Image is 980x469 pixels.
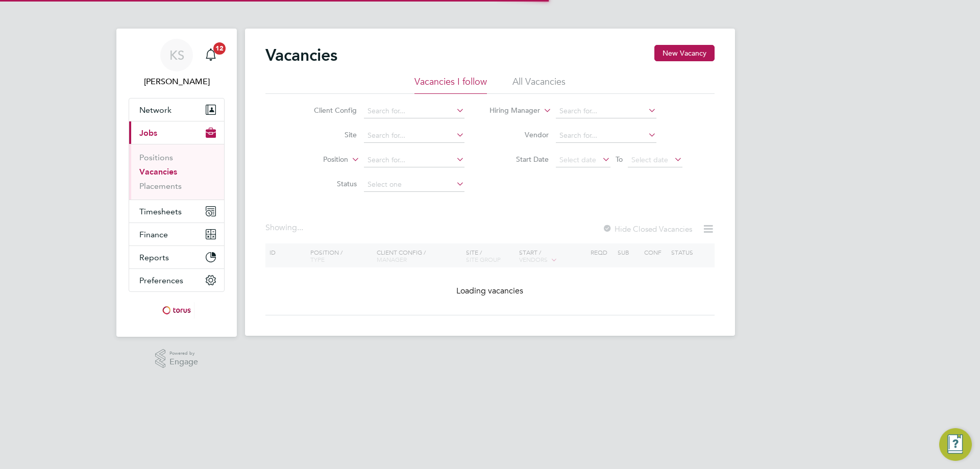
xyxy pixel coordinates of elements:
[265,223,305,233] div: Showing
[213,42,226,55] span: 12
[631,155,668,164] span: Select date
[364,129,464,143] input: Search for...
[129,39,225,88] a: KS[PERSON_NAME]
[139,230,168,239] span: Finance
[129,223,224,245] button: Finance
[414,76,487,94] li: Vacancies I follow
[129,246,224,268] button: Reports
[139,153,173,162] a: Positions
[602,224,692,234] label: Hide Closed Vacancies
[155,349,199,368] a: Powered byEngage
[481,106,540,116] label: Hiring Manager
[297,223,303,233] span: ...
[556,104,656,118] input: Search for...
[364,153,464,167] input: Search for...
[265,45,337,65] h2: Vacancies
[139,207,182,216] span: Timesheets
[490,130,549,139] label: Vendor
[139,105,171,115] span: Network
[159,302,194,318] img: torus-logo-retina.png
[939,428,972,461] button: Engage Resource Center
[129,98,224,121] button: Network
[169,349,198,358] span: Powered by
[490,155,549,164] label: Start Date
[139,276,183,285] span: Preferences
[139,167,177,177] a: Vacancies
[654,45,715,61] button: New Vacancy
[169,358,198,366] span: Engage
[169,48,184,62] span: KS
[612,153,626,166] span: To
[129,302,225,318] a: Go to home page
[129,121,224,144] button: Jobs
[139,253,169,262] span: Reports
[364,104,464,118] input: Search for...
[298,106,357,115] label: Client Config
[116,29,237,337] nav: Main navigation
[298,130,357,139] label: Site
[201,39,221,71] a: 12
[139,128,157,138] span: Jobs
[364,178,464,192] input: Select one
[139,181,182,191] a: Placements
[129,144,224,200] div: Jobs
[512,76,566,94] li: All Vacancies
[129,269,224,291] button: Preferences
[559,155,596,164] span: Select date
[556,129,656,143] input: Search for...
[129,200,224,223] button: Timesheets
[298,179,357,188] label: Status
[289,155,348,165] label: Position
[129,76,225,88] span: Karl Sandford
